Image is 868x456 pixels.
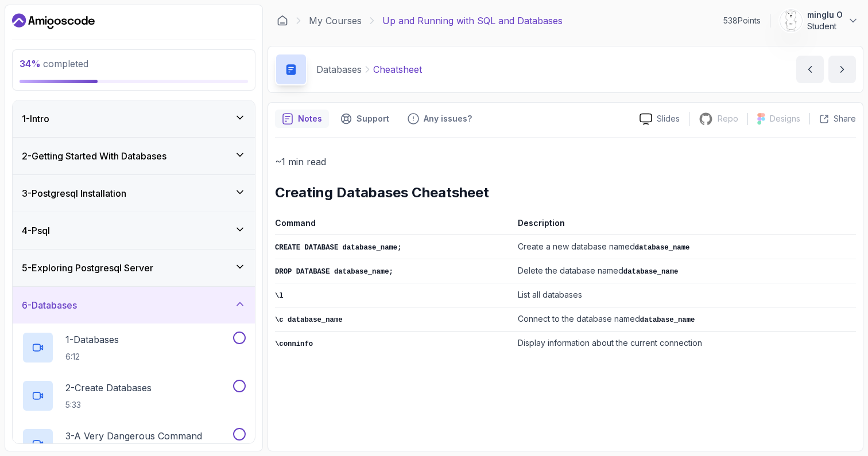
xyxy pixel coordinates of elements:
[275,340,313,348] code: \conninfo
[13,212,255,249] button: 4-Psql
[630,113,689,125] a: Slides
[809,113,856,124] button: Share
[770,113,800,124] p: Designs
[13,250,255,286] button: 5-Exploring Postgresql Server
[65,429,202,443] p: 3 - A Very Dangerous Command
[316,63,362,76] p: Databases
[13,287,255,324] button: 6-Databases
[22,224,50,237] h3: 4 - Psql
[65,333,119,346] p: 1 - Databases
[20,58,41,69] span: 34 %
[22,298,77,312] h3: 6 - Databases
[13,138,255,174] button: 2-Getting Started With Databases
[22,112,49,126] h3: 1 - Intro
[513,332,856,356] td: Display information about the current connection
[275,316,343,324] code: \c database_name
[513,216,856,235] th: Description
[623,268,679,276] code: database_name
[275,292,284,300] code: \l
[657,113,680,124] p: Slides
[807,21,843,32] p: Student
[513,283,856,307] td: List all databases
[828,56,856,83] button: next content
[807,9,843,21] p: minglu O
[275,184,856,202] h2: Creating Databases Cheatsheet
[513,307,856,332] td: Connect to the database named
[13,175,255,212] button: 3-Postgresql Installation
[65,399,152,411] p: 5:33
[640,316,695,324] code: database_name
[356,113,389,124] p: Support
[22,261,153,275] h3: 5 - Exploring Postgresql Server
[275,154,856,170] p: ~1 min read
[20,58,88,69] span: completed
[22,380,246,412] button: 2-Create Databases5:33
[382,14,563,28] p: Up and Running with SQL and Databases
[275,216,513,235] th: Command
[275,244,402,252] code: CREATE DATABASE database_name;
[22,149,166,163] h3: 2 - Getting Started With Databases
[12,12,95,30] a: Dashboard
[13,100,255,137] button: 1-Intro
[718,113,738,124] p: Repo
[796,56,824,83] button: previous content
[780,9,859,32] button: user profile imageminglu OStudent
[513,235,856,259] td: Create a new database named
[635,244,690,252] code: database_name
[723,15,761,26] p: 538 Points
[277,15,288,26] a: Dashboard
[780,10,802,32] img: user profile image
[275,110,329,128] button: notes button
[65,351,119,363] p: 6:12
[298,113,322,124] p: Notes
[275,268,393,276] code: DROP DATABASE database_name;
[22,332,246,364] button: 1-Databases6:12
[22,186,126,200] h3: 3 - Postgresql Installation
[513,259,856,283] td: Delete the database named
[334,110,396,128] button: Support button
[424,113,472,124] p: Any issues?
[401,110,479,128] button: Feedback button
[373,63,422,76] p: Cheatsheet
[834,113,856,124] p: Share
[65,381,152,395] p: 2 - Create Databases
[309,14,362,28] a: My Courses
